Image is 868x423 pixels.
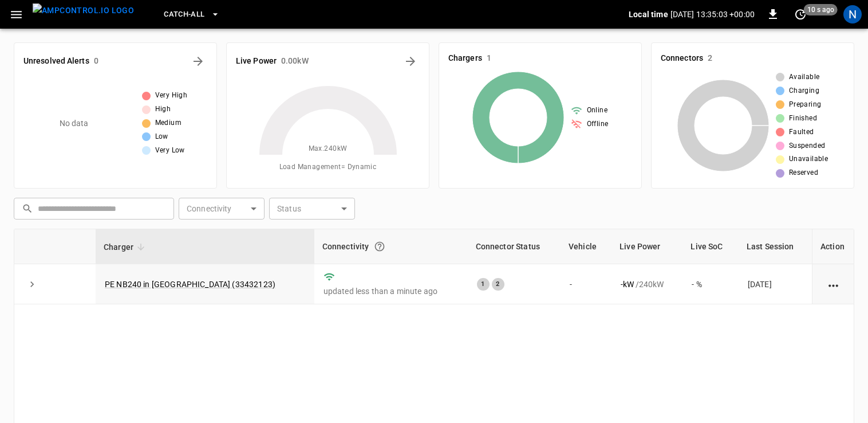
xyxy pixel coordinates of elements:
td: - % [682,264,738,304]
th: Action [812,229,854,264]
h6: Live Power [236,55,277,68]
th: Live SoC [682,229,738,264]
span: Finished [789,113,817,124]
span: Online [587,105,607,116]
span: Unavailable [789,154,828,165]
button: expand row [23,276,41,293]
h6: 2 [708,52,712,65]
p: [DATE] 13:35:03 +00:00 [670,9,755,20]
span: Catch-all [164,8,204,21]
span: Low [155,131,168,143]
h6: 0 [94,55,98,68]
button: All Alerts [189,52,207,70]
p: Local time [629,9,668,20]
h6: Connectors [661,52,703,65]
span: 10 s ago [804,4,838,15]
div: 1 [477,278,490,291]
span: Suspended [789,140,826,152]
span: Very High [155,90,188,101]
td: [DATE] [739,264,812,304]
a: PE NB240 in [GEOGRAPHIC_DATA] (33432123) [105,280,275,289]
span: Reserved [789,167,818,179]
td: - [561,264,611,304]
div: Connectivity [322,236,460,257]
span: Load Management = Dynamic [279,162,377,173]
span: Charger [104,240,148,254]
p: - kW [621,279,634,290]
span: Available [789,72,820,83]
span: Preparing [789,99,822,111]
div: 2 [492,278,504,291]
span: High [155,104,171,115]
span: Medium [155,117,182,129]
span: Very Low [155,145,185,156]
h6: 0.00 kW [281,55,309,68]
h6: 1 [487,52,491,65]
img: ampcontrol.io logo [33,3,134,18]
p: No data [60,117,89,130]
button: Catch-all [159,3,224,26]
th: Connector Status [468,229,561,264]
th: Vehicle [561,229,611,264]
button: set refresh interval [791,5,810,23]
span: Faulted [789,127,814,138]
th: Live Power [611,229,682,264]
button: Connection between the charger and our software. [369,236,390,257]
span: Offline [587,119,609,130]
h6: Unresolved Alerts [23,55,89,68]
th: Last Session [739,229,812,264]
div: profile-icon [843,5,862,23]
span: Charging [789,85,819,97]
span: Max. 240 kW [309,143,348,155]
div: / 240 kW [621,279,673,290]
p: updated less than a minute ago [323,285,459,297]
h6: Chargers [448,52,482,65]
div: action cell options [826,279,841,290]
button: Energy Overview [401,52,420,70]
